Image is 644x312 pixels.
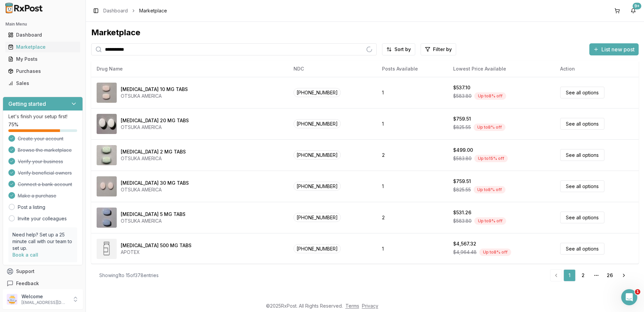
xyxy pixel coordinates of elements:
[7,294,17,305] img: User avatar
[121,218,185,224] div: OTSUKA AMERICA
[18,192,56,199] span: Make a purchase
[453,84,470,91] div: $537.10
[97,176,117,196] img: Abilify 30 MG TABS
[453,218,472,224] span: $583.80
[362,303,378,309] a: Privacy
[453,178,471,185] div: $759.51
[8,68,77,75] div: Purchases
[288,61,377,77] th: NDC
[377,77,448,108] td: 1
[103,7,128,14] a: Dashboard
[555,61,639,77] th: Action
[453,116,471,122] div: $759.51
[18,158,63,165] span: Verify your business
[560,212,604,223] a: See all options
[121,86,188,93] div: [MEDICAL_DATA] 10 MG TABS
[377,61,448,77] th: Posts Available
[382,43,415,55] button: Sort by
[18,147,72,153] span: Browse the marketplace
[453,124,471,131] span: $825.55
[479,249,511,256] div: Up to 8 % off
[560,149,604,161] a: See all options
[21,293,68,300] p: Welcome
[3,66,83,77] button: Purchases
[103,7,167,14] nav: breadcrumb
[293,213,341,222] span: [PHONE_NUMBER]
[3,3,46,13] img: RxPost Logo
[293,244,341,253] span: [PHONE_NUMBER]
[550,269,631,281] nav: pagination
[453,93,472,99] span: $583.80
[621,289,637,305] iframe: Intercom live chat
[577,269,589,281] a: 2
[560,243,604,255] a: See all options
[12,231,73,252] p: Need help? Set up a 25 minute call with our team to set up.
[3,277,83,289] button: Feedback
[3,265,83,277] button: Support
[3,42,83,52] button: Marketplace
[21,300,68,305] p: [EMAIL_ADDRESS][DOMAIN_NAME]
[18,204,45,211] a: Post a listing
[433,46,452,53] span: Filter by
[628,5,639,16] button: 9+
[560,87,604,98] a: See all options
[633,3,641,9] div: 9+
[8,44,77,50] div: Marketplace
[589,47,639,53] a: List new post
[345,303,359,309] a: Terms
[474,92,506,100] div: Up to 8 % off
[604,269,616,281] a: 26
[589,43,639,55] button: List new post
[18,181,72,188] span: Connect a bank account
[18,135,63,142] span: Create your account
[635,289,640,295] span: 1
[139,7,167,14] span: Marketplace
[453,209,471,216] div: $531.26
[3,54,83,64] button: My Posts
[5,29,80,41] a: Dashboard
[377,108,448,139] td: 1
[377,233,448,264] td: 1
[121,117,189,124] div: [MEDICAL_DATA] 20 MG TABS
[16,280,39,287] span: Feedback
[293,150,341,160] span: [PHONE_NUMBER]
[18,170,72,176] span: Verify beneficial owners
[121,148,186,155] div: [MEDICAL_DATA] 2 MG TABS
[5,77,80,89] a: Sales
[8,32,77,38] div: Dashboard
[8,100,46,108] h3: Getting started
[18,215,67,222] a: Invite your colleagues
[91,27,639,38] div: Marketplace
[97,83,117,103] img: Abilify 10 MG TABS
[453,240,476,247] div: $4,567.32
[121,211,185,218] div: [MEDICAL_DATA] 5 MG TABS
[474,217,506,225] div: Up to 9 % off
[97,114,117,134] img: Abilify 20 MG TABS
[453,155,472,162] span: $583.80
[97,208,117,228] img: Abilify 5 MG TABS
[121,180,189,186] div: [MEDICAL_DATA] 30 MG TABS
[99,272,159,279] div: Showing 1 to 15 of 378 entries
[293,182,341,191] span: [PHONE_NUMBER]
[3,30,83,40] button: Dashboard
[601,45,635,53] span: List new post
[453,249,477,256] span: $4,964.48
[8,80,77,87] div: Sales
[560,180,604,192] a: See all options
[91,61,288,77] th: Drug Name
[377,139,448,171] td: 2
[8,113,77,120] p: Let's finish your setup first!
[448,61,555,77] th: Lowest Price Available
[474,155,508,162] div: Up to 15 % off
[617,269,631,281] a: Go to next page
[453,147,473,153] div: $499.00
[474,186,505,193] div: Up to 8 % off
[453,186,471,193] span: $825.55
[5,21,80,27] h2: Main Menu
[8,56,77,62] div: My Posts
[474,124,505,131] div: Up to 8 % off
[121,186,189,193] div: OTSUKA AMERICA
[3,78,83,89] button: Sales
[5,65,80,77] a: Purchases
[293,88,341,97] span: [PHONE_NUMBER]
